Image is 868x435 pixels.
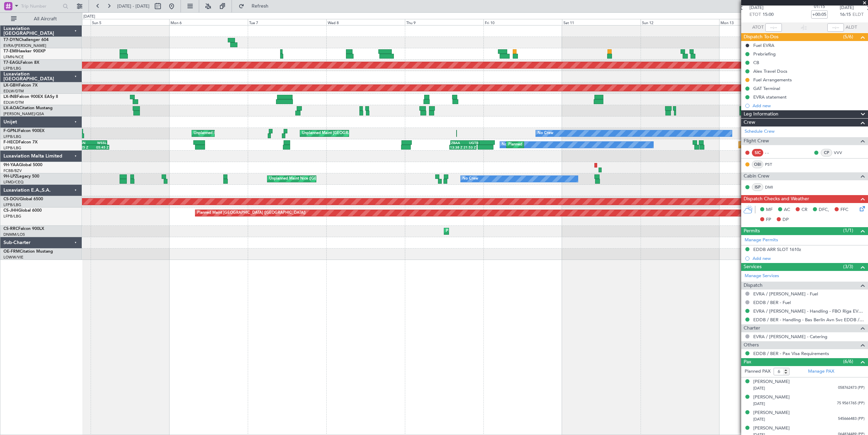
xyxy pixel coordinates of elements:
span: CR [801,206,807,213]
div: Planned Maint [GEOGRAPHIC_DATA] ([GEOGRAPHIC_DATA]) [508,140,617,150]
a: Manage PAX [808,368,834,375]
a: CS-JHHGlobal 6000 [3,209,42,213]
span: ETOT [749,11,761,18]
span: CS-JHH [3,209,18,213]
a: FCBB/BZV [3,168,22,173]
div: No Crew [462,174,478,184]
span: [DATE] [753,417,765,422]
div: Sun 12 [641,19,719,25]
a: LOWW/VIE [3,255,23,260]
span: DP [783,216,789,223]
span: 9H-YAA [3,163,19,167]
span: Charter [744,324,760,332]
a: F-HECDFalcon 7X [3,140,38,144]
a: EVRA / [PERSON_NAME] - Handling - FBO Riga EVRA / [PERSON_NAME] [753,308,865,314]
div: Unplanned Maint Nice ([GEOGRAPHIC_DATA]) [269,174,351,184]
div: [PERSON_NAME] [753,378,790,385]
span: (6/6) [843,358,853,365]
a: LFMN/NCE [3,54,24,60]
span: Pax [744,358,751,366]
div: Tue 7 [248,19,326,25]
div: CP [821,149,832,156]
div: Unplanned Maint [GEOGRAPHIC_DATA] ([GEOGRAPHIC_DATA]) [194,128,307,139]
span: ATOT [752,24,764,31]
span: All Aircraft [18,17,73,21]
span: ALDT [846,24,857,31]
span: Dispatch To-Dos [744,33,778,41]
div: UGTB [465,141,478,145]
div: - - [765,150,780,156]
span: ELDT [852,11,864,18]
span: (3/3) [843,263,853,270]
span: CS-RRC [3,227,18,231]
a: PST [765,161,780,168]
a: Manage Permits [745,237,778,244]
div: 13:38 Z [450,145,463,149]
div: ISP [752,183,763,191]
span: LX-INB [3,95,17,99]
div: Planned Maint Lagos ([PERSON_NAME]) [446,226,517,236]
div: Unplanned Maint [GEOGRAPHIC_DATA] ([GEOGRAPHIC_DATA]) [302,128,415,139]
a: CS-RRCFalcon 900LX [3,227,44,231]
span: 058762473 (PP) [838,385,865,391]
a: EDLW/DTM [3,89,24,94]
span: MF [766,206,773,213]
span: Dispatch [744,282,763,290]
span: LX-GBH [3,83,19,88]
div: WSSL [91,141,106,145]
div: Wed 8 [326,19,405,25]
span: Services [744,263,762,271]
span: 01:15 [814,3,825,10]
div: [PERSON_NAME] [753,425,790,432]
span: OE-FRM [3,250,20,254]
a: LX-GBHFalcon 7X [3,83,38,88]
button: All Aircraft [8,13,75,24]
button: Refresh [235,1,277,12]
span: [DATE] [840,4,854,11]
div: Planned Maint [GEOGRAPHIC_DATA] ([GEOGRAPHIC_DATA]) [741,140,849,150]
div: Prebriefing [753,51,776,57]
span: F-GPNJ [3,129,18,133]
span: LX-AOA [3,106,19,110]
span: 75 9561765 (PP) [837,401,865,406]
a: LX-AOACitation Mustang [3,106,53,110]
span: Refresh [246,4,275,9]
div: Fri 10 [483,19,562,25]
div: [DATE] [83,14,95,20]
a: Schedule Crew [745,128,775,135]
div: Mon 6 [169,19,248,25]
div: 21:53 Z [463,145,476,149]
span: FFC [840,206,848,213]
div: Add new [753,103,865,109]
a: EDDB / BER - Handling - Bas Berlin Avn Svc EDDB / SXF [753,317,865,323]
span: 9H-LPZ [3,174,17,179]
a: [PERSON_NAME]/QSA [3,111,44,117]
a: EDDB / BER - Fuel [753,300,791,305]
span: Crew [744,119,755,127]
div: Planned Maint [GEOGRAPHIC_DATA] ([GEOGRAPHIC_DATA]) [197,208,306,218]
div: GAT Terminal [753,85,780,91]
span: Permits [744,227,760,235]
a: T7-EMIHawker 900XP [3,49,45,53]
div: 05:45 Z [92,145,109,149]
span: DFC, [819,206,829,213]
div: HEGN [75,141,91,145]
div: [PERSON_NAME] [753,394,790,401]
div: EVRA statement [753,94,787,100]
a: LFPB/LBG [3,66,21,71]
span: [DATE] [749,4,764,11]
a: EVRA / [PERSON_NAME] - Fuel [753,291,818,297]
a: LFPB/LBG [3,134,21,139]
a: EVRA / [PERSON_NAME] - Catering [753,334,827,340]
span: CS-DOU [3,197,20,201]
div: No Crew [502,140,518,150]
a: CS-DOUGlobal 6500 [3,197,43,201]
a: EDDB / BER - Pax Visa Requirements [753,351,829,356]
span: (1/1) [843,227,853,234]
span: Leg Information [744,110,778,118]
span: F-HECD [3,140,19,144]
input: --:-- [765,23,782,32]
span: [DATE] [753,386,765,391]
input: Trip Number [21,1,61,11]
div: Fuel EVRA [753,42,774,48]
